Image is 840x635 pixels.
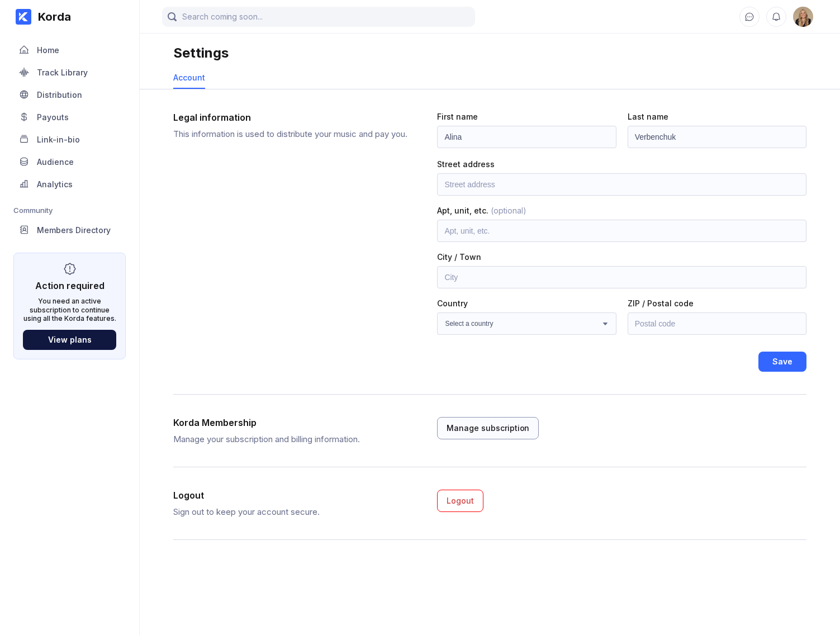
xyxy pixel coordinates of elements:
div: Settings [173,45,229,61]
div: Link-in-bio [37,135,80,144]
div: First name [437,112,616,121]
a: Link-in-bio [13,129,126,151]
input: Postal code [628,312,806,335]
a: Account [173,67,205,89]
div: Action required [35,280,105,291]
button: View plans [23,330,116,350]
input: Street address [437,173,806,196]
a: Distribution [13,84,126,106]
div: Sign out to keep your account secure. [173,506,419,517]
button: Manage subscription [437,417,539,439]
a: Members Directory [13,219,126,241]
div: Manage your subscription and billing information. [173,434,419,444]
input: City [437,266,806,288]
div: Korda [31,10,71,23]
button: Logout [437,490,483,512]
div: Analytics [37,179,73,189]
div: Street address [437,159,806,169]
div: ZIP / Postal code [628,298,806,308]
a: Track Library [13,61,126,84]
div: Last name [628,112,806,121]
div: Logout [447,495,474,506]
a: Audience [13,151,126,173]
div: Community [13,206,126,215]
div: Legal information [173,112,414,123]
div: Country [437,298,616,308]
div: Alina Verbenchuk [793,7,813,27]
div: You need an active subscription to continue using all the Korda features. [23,297,116,323]
div: Logout [173,490,414,501]
a: Analytics [13,173,126,196]
div: Account [173,73,205,82]
div: Track Library [37,68,88,77]
div: This information is used to distribute your music and pay you. [173,129,419,139]
input: First name [437,126,616,148]
input: Search coming soon... [162,7,475,27]
div: Distribution [37,90,82,99]
div: Audience [37,157,74,167]
img: 160x160 [793,7,813,27]
button: Save [758,352,806,372]
div: Home [37,45,59,55]
a: Home [13,39,126,61]
div: Apt, unit, etc. [437,206,806,215]
div: Manage subscription [447,423,529,434]
input: Last name [628,126,806,148]
div: Members Directory [37,225,111,235]
div: Save [772,356,792,367]
input: Apt, unit, etc. [437,220,806,242]
span: (optional) [488,206,526,215]
div: City / Town [437,252,806,262]
a: Payouts [13,106,126,129]
div: Payouts [37,112,69,122]
div: View plans [48,335,92,344]
div: Korda Membership [173,417,414,428]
